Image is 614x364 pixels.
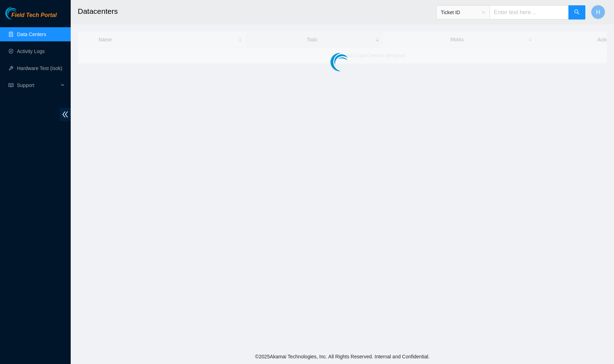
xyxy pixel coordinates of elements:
a: Akamai TechnologiesField Tech Portal [5,13,57,22]
a: Activity Logs [17,48,45,54]
button: H [591,5,605,19]
button: search [568,5,585,19]
input: Enter text here... [490,5,569,19]
a: Hardware Test (isok) [17,65,62,71]
a: Data Centers [17,31,46,37]
span: Field Tech Portal [11,12,57,19]
img: Akamai Technologies [5,7,36,19]
span: read [8,83,13,88]
span: Support [17,78,59,92]
span: search [574,9,580,16]
span: double-left [60,108,71,121]
span: Ticket ID [441,7,485,18]
span: H [596,8,600,17]
footer: © 2025 Akamai Technologies, Inc. All Rights Reserved. Internal and Confidential. [71,349,614,364]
